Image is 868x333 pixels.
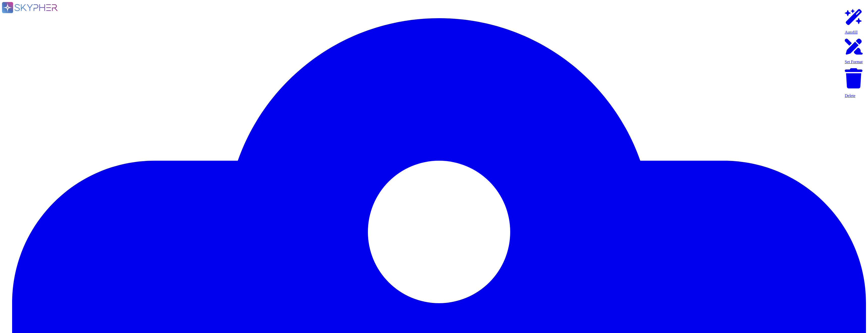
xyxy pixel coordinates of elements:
[845,9,863,35] a: Autofill
[845,30,863,35] p: Autofill
[845,60,863,64] p: Set Format
[845,39,863,64] a: Set Format
[845,68,863,98] a: Delete
[845,93,863,98] p: Delete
